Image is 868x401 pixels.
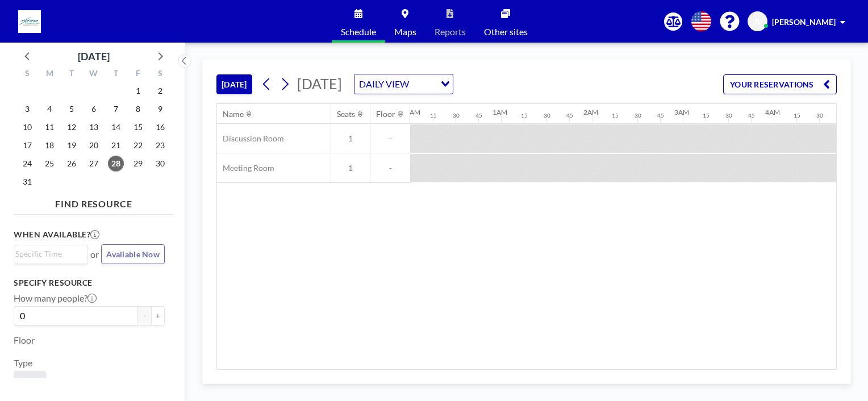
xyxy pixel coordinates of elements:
[86,137,102,153] span: Wednesday, August 20, 2025
[331,133,370,144] span: 1
[337,109,355,119] div: Seats
[152,119,168,135] span: Saturday, August 16, 2025
[370,163,410,173] span: -
[83,67,105,82] div: W
[217,163,274,173] span: Meeting Room
[612,112,619,119] div: 15
[18,10,41,33] img: organization-logo
[583,108,598,116] div: 2AM
[41,137,57,153] span: Monday, August 18, 2025
[130,101,146,117] span: Friday, August 8, 2025
[14,357,32,369] label: Type
[64,137,80,153] span: Tuesday, August 19, 2025
[64,119,80,135] span: Tuesday, August 12, 2025
[394,27,416,36] span: Maps
[41,156,57,172] span: Monday, August 25, 2025
[19,101,35,117] span: Sunday, August 3, 2025
[453,112,460,119] div: 30
[297,75,342,92] span: [DATE]
[376,109,395,119] div: Floor
[86,156,102,172] span: Wednesday, August 27, 2025
[127,67,149,82] div: F
[754,16,761,27] span: JL
[130,119,146,135] span: Friday, August 15, 2025
[566,112,573,119] div: 45
[108,137,124,153] span: Thursday, August 21, 2025
[18,375,41,387] span: Room
[521,112,528,119] div: 15
[86,101,102,117] span: Wednesday, August 6, 2025
[64,101,80,117] span: Tuesday, August 5, 2025
[19,174,35,190] span: Sunday, August 31, 2025
[14,335,35,346] label: Floor
[15,248,81,260] input: Search for option
[544,112,550,119] div: 30
[151,306,165,325] button: +
[64,156,80,172] span: Tuesday, August 26, 2025
[772,17,836,27] span: [PERSON_NAME]
[108,156,124,172] span: Thursday, August 28, 2025
[152,137,168,153] span: Saturday, August 23, 2025
[725,112,732,119] div: 30
[14,278,165,288] h3: Specify resource
[412,77,434,91] input: Search for option
[217,133,284,144] span: Discussion Room
[41,101,57,117] span: Monday, August 4, 2025
[86,119,102,135] span: Wednesday, August 13, 2025
[14,245,87,262] div: Search for option
[19,119,35,135] span: Sunday, August 10, 2025
[130,156,146,172] span: Friday, August 29, 2025
[152,83,168,99] span: Saturday, August 2, 2025
[794,112,800,119] div: 15
[137,306,151,325] button: -
[723,74,837,94] button: YOUR RESERVATIONS
[748,112,755,119] div: 45
[19,156,35,172] span: Sunday, August 24, 2025
[765,108,780,116] div: 4AM
[657,112,664,119] div: 45
[14,194,174,210] h4: FIND RESOURCE
[357,77,411,91] span: DAILY VIEW
[130,83,146,99] span: Friday, August 1, 2025
[216,74,252,94] button: [DATE]
[475,112,482,119] div: 45
[19,137,35,153] span: Sunday, August 17, 2025
[14,293,97,304] label: How many people?
[223,109,244,119] div: Name
[493,108,507,116] div: 1AM
[354,74,453,94] div: Search for option
[816,112,823,119] div: 30
[106,249,160,259] span: Available Now
[635,112,641,119] div: 30
[78,48,110,64] div: [DATE]
[703,112,710,119] div: 15
[108,101,124,117] span: Thursday, August 7, 2025
[101,244,165,264] button: Available Now
[152,156,168,172] span: Saturday, August 30, 2025
[61,67,83,82] div: T
[16,67,39,82] div: S
[370,133,410,144] span: -
[341,27,376,36] span: Schedule
[39,67,61,82] div: M
[402,108,420,116] div: 12AM
[105,67,127,82] div: T
[90,249,99,260] span: or
[435,27,466,36] span: Reports
[149,67,171,82] div: S
[152,101,168,117] span: Saturday, August 9, 2025
[130,137,146,153] span: Friday, August 22, 2025
[674,108,689,116] div: 3AM
[41,119,57,135] span: Monday, August 11, 2025
[331,163,370,173] span: 1
[484,27,528,36] span: Other sites
[108,119,124,135] span: Thursday, August 14, 2025
[430,112,437,119] div: 15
